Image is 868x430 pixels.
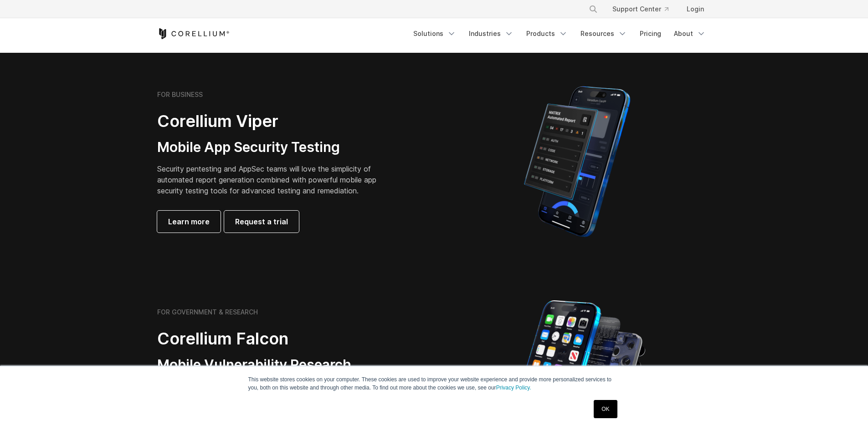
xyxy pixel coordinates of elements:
a: OK [594,400,617,418]
a: Resources [575,25,632,42]
h2: Corellium Viper [157,111,390,132]
a: Request a trial [224,211,299,233]
span: Learn more [168,216,210,227]
h3: Mobile App Security Testing [157,139,390,156]
a: Products [521,25,573,42]
h6: FOR BUSINESS [157,91,203,99]
span: Request a trial [235,216,288,227]
a: Support Center [605,1,676,17]
a: Login [679,1,711,17]
a: Learn more [157,211,221,233]
h6: FOR GOVERNMENT & RESEARCH [157,308,258,316]
div: Navigation Menu [408,25,711,42]
a: Industries [463,25,519,42]
a: Privacy Policy. [496,384,531,391]
p: This website stores cookies on your computer. These cookies are used to improve your website expe... [248,375,620,392]
a: Solutions [408,25,462,42]
button: Search [585,1,601,17]
h2: Corellium Falcon [157,329,412,349]
h3: Mobile Vulnerability Research [157,356,412,374]
img: Corellium MATRIX automated report on iPhone showing app vulnerability test results across securit... [508,82,646,241]
div: Navigation Menu [578,1,711,17]
p: Security pentesting and AppSec teams will love the simplicity of automated report generation comb... [157,163,390,196]
a: About [668,25,711,42]
a: Corellium Home [157,28,230,39]
a: Pricing [634,25,667,42]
